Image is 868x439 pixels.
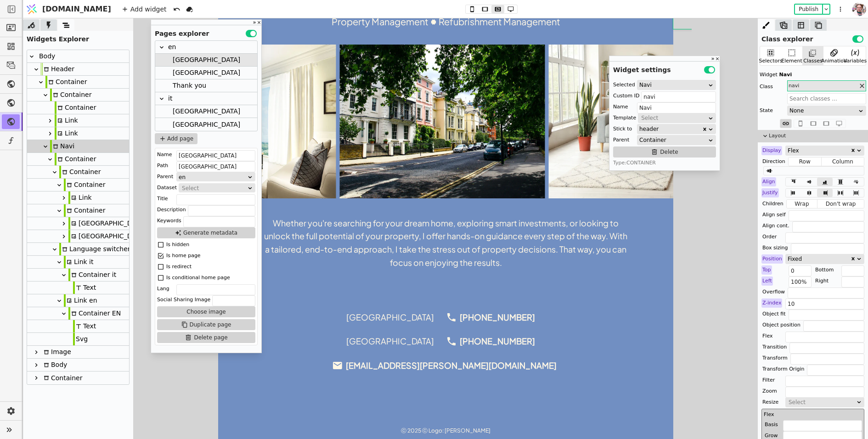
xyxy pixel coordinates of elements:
div: Pages explorer [151,25,261,39]
div: Container [27,371,129,384]
div: Type: CONTAINER [613,159,716,167]
img: Logo [25,0,39,18]
div: Link en [27,294,129,307]
button: Duplicate page [157,319,255,330]
span: Layout [769,132,864,140]
span: [DOMAIN_NAME] [42,4,111,15]
div: Filter [761,376,776,385]
div: Description [157,205,186,214]
div: Container [55,153,96,165]
div: Link it [64,256,94,268]
div: Class explorer [758,31,868,44]
div: Lang [157,284,169,293]
div: [GEOGRAPHIC_DATA] [173,118,240,131]
div: Container [45,76,87,88]
div: [GEOGRAPHIC_DATA] [173,105,240,118]
div: Is conditional home page [166,273,230,282]
iframe: To enrich screen reader interactions, please activate Accessibility in Grammarly extension settings [218,18,673,439]
div: Language switcher [59,243,130,255]
div: Order [761,232,778,242]
div: Container [64,179,105,191]
div: Direction [761,157,786,166]
div: Link [27,127,129,140]
div: Link [27,114,129,127]
div: Social Sharing Image [157,295,210,304]
div: Header [41,63,74,75]
div: Svg [27,333,129,346]
div: Stick to [613,124,632,134]
h4: Flex [764,411,862,419]
input: Search classes ... [787,93,866,104]
button: Don't wrap [817,199,864,208]
div: [GEOGRAPHIC_DATA] [128,292,216,306]
div: Selected [613,80,635,90]
button: Publish [795,5,822,14]
div: ⓒ 2025 ⓒ Logo: [PERSON_NAME] [5,409,451,416]
div: Overflow [761,287,786,297]
div: Variables [844,57,867,65]
div: Right [814,276,829,286]
div: [GEOGRAPHIC_DATA] [68,217,146,230]
button: Add page [155,133,197,144]
div: Container it [68,269,116,281]
div: it [155,92,257,105]
div: Image [41,346,71,358]
div: Container [27,166,129,179]
div: Container [27,204,129,217]
div: Name [157,150,172,159]
div: Svg [73,333,88,345]
div: [GEOGRAPHIC_DATA] [173,67,240,79]
div: State [760,106,773,115]
div: Link [55,127,78,140]
div: Body [41,359,67,371]
div: Align cont. [761,221,790,231]
div: Zoom [761,387,778,396]
a: [DOMAIN_NAME] [23,0,116,18]
a: [EMAIL_ADDRESS][PERSON_NAME][DOMAIN_NAME] [107,336,349,358]
div: navi [787,80,866,91]
button: Choose image [157,306,255,317]
div: Text [73,320,96,332]
div: Language switcher [27,243,129,256]
div: Bottom [814,265,834,275]
div: Template [613,113,636,123]
div: en [168,41,176,53]
button: Column [822,157,864,166]
div: Is redirect [166,262,192,271]
div: Name [613,102,628,112]
div: Widgets Explorer [23,31,133,44]
div: Position [761,254,783,264]
div: [GEOGRAPHIC_DATA] [128,315,216,330]
div: Flex [788,146,850,155]
div: Is home page [166,251,201,260]
div: [PHONE_NUMBER] [242,315,317,330]
div: Container [50,89,91,101]
div: Object position [761,321,801,330]
div: Top [761,265,772,275]
div: Container [64,204,105,217]
div: Container EN [68,307,121,320]
div: Align [761,177,776,186]
div: Transition [761,343,788,352]
div: Is hidden [166,240,189,249]
button: Wrap [787,199,817,208]
div: Z-index [761,298,782,308]
div: Header [27,63,129,76]
div: Container [27,76,129,89]
div: it [168,92,172,105]
div: Select [182,184,246,193]
div: Add widget [119,4,169,15]
div: Link [27,191,129,204]
div: Widget settings [609,62,720,75]
div: Dataset [157,183,177,192]
div: Resize [761,398,779,407]
div: Container [27,101,129,114]
div: Left [761,276,773,286]
div: Navi [50,140,74,152]
div: Link it [27,256,129,269]
div: Image [27,346,129,359]
div: Selectors [759,57,783,65]
div: Link en [64,294,97,307]
div: Basis [764,420,779,429]
div: [GEOGRAPHIC_DATA] [173,54,240,66]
